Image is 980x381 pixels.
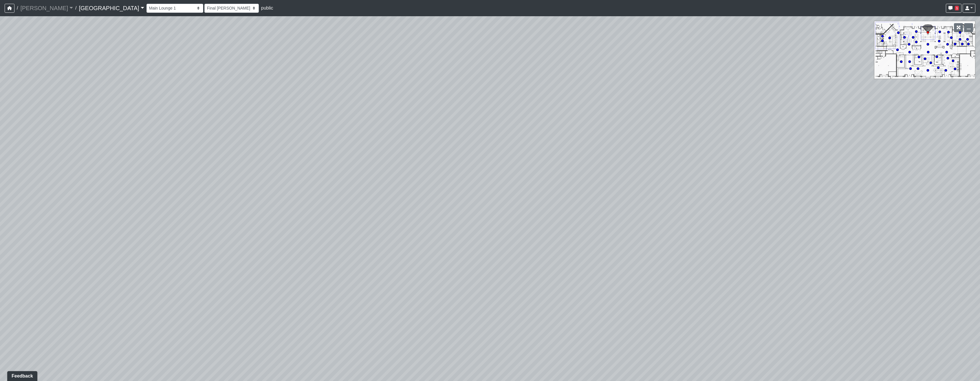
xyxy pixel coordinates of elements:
[4,369,39,381] iframe: Ybug feedback widget
[14,2,20,14] span: /
[79,2,144,14] a: [GEOGRAPHIC_DATA]
[73,2,79,14] span: /
[20,2,73,14] a: [PERSON_NAME]
[946,4,961,13] button: 1
[955,6,959,10] span: 1
[261,6,273,10] span: public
